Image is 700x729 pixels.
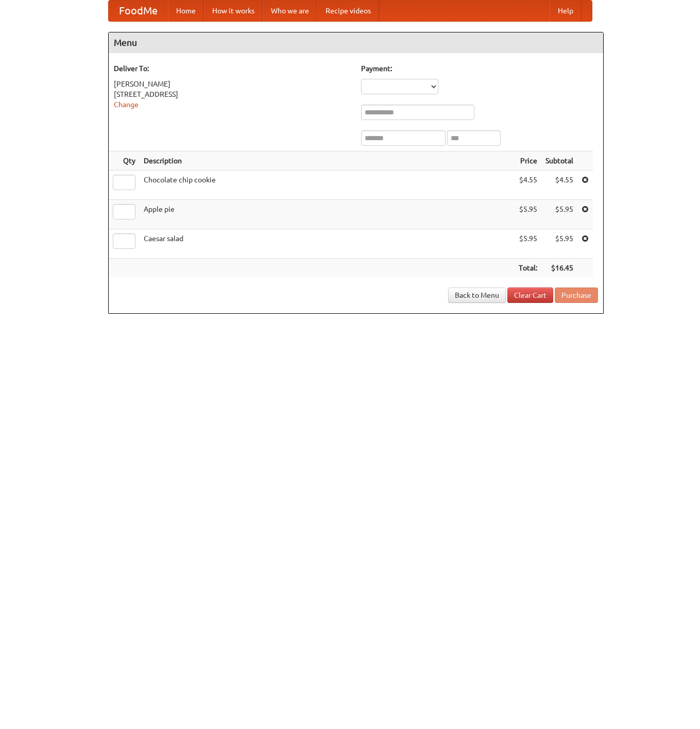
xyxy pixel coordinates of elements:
[541,259,577,278] th: $16.45
[515,229,541,259] td: $5.95
[541,229,577,259] td: $5.95
[168,1,204,21] a: Home
[541,171,577,200] td: $4.55
[448,287,506,303] a: Back to Menu
[550,1,582,21] a: Help
[114,79,351,89] div: [PERSON_NAME]
[140,200,515,229] td: Apple pie
[114,89,351,99] div: [STREET_ADDRESS]
[140,229,515,259] td: Caesar salad
[555,287,598,303] button: Purchase
[109,1,168,21] a: FoodMe
[515,259,541,278] th: Total:
[361,63,598,74] h5: Payment:
[263,1,317,21] a: Who we are
[541,200,577,229] td: $5.95
[109,32,603,53] h4: Menu
[515,151,541,171] th: Price
[515,171,541,200] td: $4.55
[140,171,515,200] td: Chocolate chip cookie
[541,151,577,171] th: Subtotal
[515,200,541,229] td: $5.95
[140,151,515,171] th: Description
[114,100,139,109] a: Change
[507,287,553,303] a: Clear Cart
[114,63,351,74] h5: Deliver To:
[317,1,379,21] a: Recipe videos
[204,1,263,21] a: How it works
[109,151,140,171] th: Qty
